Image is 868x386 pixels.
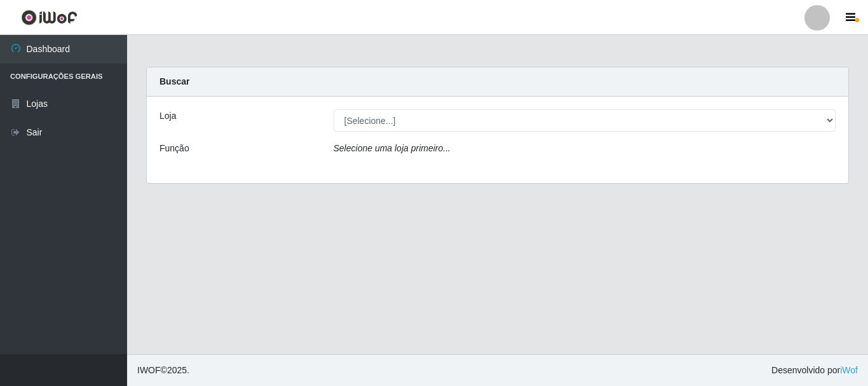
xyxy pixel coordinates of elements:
span: IWOF [137,365,161,375]
strong: Buscar [159,76,189,86]
span: © 2025 . [137,364,189,377]
span: Desenvolvido por [771,364,858,377]
label: Função [159,142,189,155]
i: Selecione uma loja primeiro... [334,143,451,153]
label: Loja [159,109,176,123]
img: CoreUI Logo [21,10,78,25]
a: iWof [840,365,858,375]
